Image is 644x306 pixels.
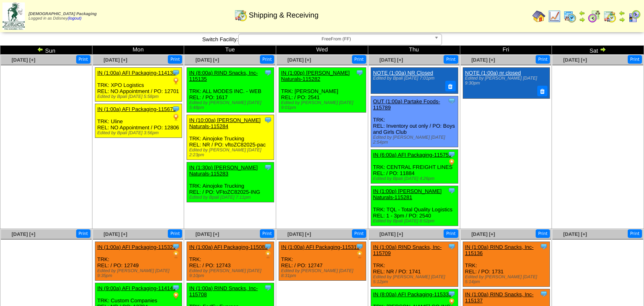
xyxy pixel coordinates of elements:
img: Tooltip [448,186,456,195]
img: Tooltip [540,290,548,298]
a: [DATE] [+] [563,57,587,63]
img: PO [264,251,272,259]
img: PO [448,298,456,306]
img: Tooltip [172,105,180,113]
img: Tooltip [540,242,548,251]
img: zoroco-logo-small.webp [2,2,25,30]
a: IN (1:00a) RIND Snacks, Inc-115136 [465,244,534,256]
button: Print [444,55,458,64]
img: Tooltip [264,163,272,171]
a: [DATE] [+] [288,231,311,237]
img: Tooltip [264,69,272,77]
td: Sun [0,46,92,55]
div: Edited by Bpali [DATE] 8:52pm [373,219,458,224]
a: IN (1:00a) RIND Snacks, Inc-115709 [373,244,442,256]
a: NOTE (1:00a) NR Closed [373,70,433,76]
img: arrowleft.gif [37,46,44,53]
div: Edited by [PERSON_NAME] [DATE] 2:23pm [189,148,274,157]
div: Edited by [PERSON_NAME] [DATE] 9:01pm [281,100,366,110]
img: arrowleft.gif [619,10,625,16]
button: Print [444,229,458,238]
div: Edited by [PERSON_NAME] [DATE] 9:30pm [465,76,546,86]
a: IN (8:00a) AFI Packaging-115330 [373,291,452,297]
img: PO [172,77,180,85]
a: [DATE] [+] [103,231,127,237]
img: arrowright.gif [619,16,625,23]
a: [DATE] [+] [379,57,403,63]
img: arrowright.gif [579,16,585,23]
span: Logged in as Ddisney [29,12,97,21]
td: Tue [184,46,276,55]
img: Tooltip [172,284,180,292]
div: Edited by [PERSON_NAME] [DATE] 8:31pm [281,268,366,278]
a: [DATE] [+] [103,57,127,63]
span: [DATE] [+] [12,57,35,63]
span: Shipping & Receiving [249,11,319,20]
div: Edited by Bpali [DATE] 7:11pm [189,195,274,200]
button: Print [76,229,90,238]
span: [DEMOGRAPHIC_DATA] Packaging [29,12,97,16]
div: TRK: REL: Inventory out only / PO: Boys and Girls Club [371,96,458,147]
div: Edited by [PERSON_NAME] [DATE] 5:14pm [465,275,550,284]
button: Delete Note [445,81,456,91]
a: IN (1:30p) [PERSON_NAME] Naturals-115283 [189,164,257,177]
a: IN (1:00p) [PERSON_NAME] Naturals-115282 [281,70,349,82]
img: calendarprod.gif [563,10,576,23]
div: Edited by Bpali [DATE] 3:56pm [97,131,182,135]
img: arrowright.gif [600,46,606,53]
span: [DATE] [+] [288,57,311,63]
button: Print [536,55,550,64]
a: IN (1:00a) AFI Packaging-114138 [97,70,176,76]
div: TRK: REL: / PO: 12749 [95,242,182,280]
a: [DATE] [+] [196,231,219,237]
a: IN (1:00a) AFI Packaging-115085 [189,244,268,250]
span: [DATE] [+] [379,231,403,237]
img: PO [172,251,180,259]
a: IN (8:00a) RIND Snacks, Inc-115135 [189,70,257,82]
img: PO [172,113,180,121]
img: Tooltip [356,242,364,251]
td: Thu [368,46,460,55]
img: arrowleft.gif [579,10,585,16]
a: IN (6:00a) AFI Packaging-115751 [373,152,452,158]
td: Mon [92,46,184,55]
button: Print [76,55,90,64]
div: Edited by Bpali [DATE] 5:58pm [97,94,182,99]
div: TRK: Ainojoke Trucking REL: / PO: VFtoZC82025-ING [187,162,274,202]
button: Print [260,229,274,238]
a: IN (1:00a) AFI Packaging-115671 [97,106,176,112]
a: [DATE] [+] [196,57,219,63]
img: Tooltip [356,69,364,77]
img: Tooltip [448,242,456,251]
button: Print [628,229,642,238]
div: TRK: REL: / PO: 12747 [279,242,366,280]
td: Wed [276,46,368,55]
button: Print [536,229,550,238]
img: calendarcustomer.gif [628,10,641,23]
div: TRK: XPO Logistics REL: NO Appointment / PO: 12701 [95,68,182,102]
a: IN (1:00a) AFI Packaging-115319 [281,244,360,250]
div: TRK: Ainojoke Trucking REL: NR / PO: vftoZC82025-pac [187,115,274,160]
span: [DATE] [+] [563,231,587,237]
button: Print [628,55,642,64]
div: Edited by Bpali [DATE] 7:01pm [373,76,454,81]
div: TRK: REL: / PO: 1731 [463,242,550,286]
span: FreeFrom (FF) [242,34,431,44]
td: Fri [460,46,552,55]
img: PO [172,292,180,300]
a: [DATE] [+] [471,231,495,237]
div: Edited by Bpali [DATE] 4:26pm [373,176,458,181]
img: Tooltip [264,242,272,251]
button: Print [168,229,182,238]
div: Edited by [PERSON_NAME] [DATE] 5:48pm [189,100,274,110]
a: IN (10:00a) [PERSON_NAME] Naturals-115284 [189,117,261,129]
div: TRK: [PERSON_NAME] REL: / PO: 2541 [279,68,366,113]
button: Delete Note [537,86,548,96]
div: TRK: ALL MODES INC. - WEB REL: / PO: 1617 [187,68,274,113]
